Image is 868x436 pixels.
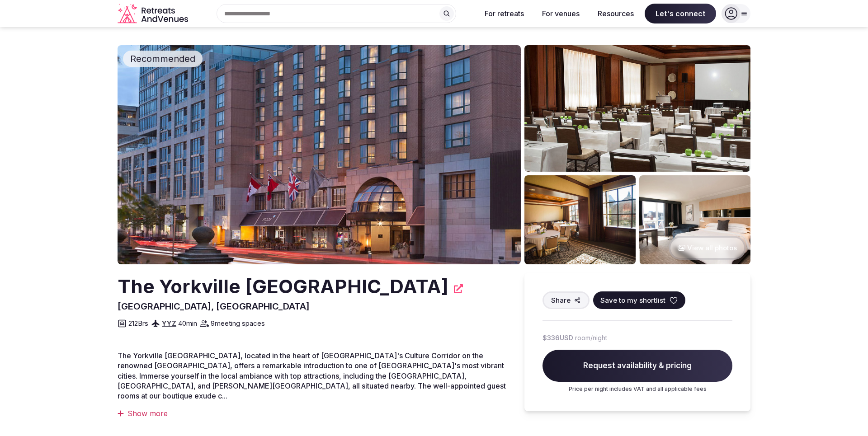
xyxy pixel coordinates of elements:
[593,291,685,309] button: Save to my shortlist
[118,273,448,300] h2: The Yorkville [GEOGRAPHIC_DATA]
[645,4,716,23] span: Let's connect
[600,295,665,305] span: Save to my shortlist
[639,175,750,264] img: Venue gallery photo
[669,236,746,260] button: View all photos
[524,175,636,264] img: Venue gallery photo
[542,350,732,382] span: Request availability & pricing
[542,291,590,309] button: Share
[575,333,607,342] span: room/night
[118,301,310,312] span: [GEOGRAPHIC_DATA], [GEOGRAPHIC_DATA]
[178,319,197,328] span: 40 min
[211,319,265,328] span: 9 meeting spaces
[162,319,176,328] a: YYZ
[118,4,190,24] svg: Retreats and Venues company logo
[524,45,750,172] img: Venue gallery photo
[118,45,521,264] img: Venue cover photo
[535,4,587,23] button: For venues
[542,385,732,393] p: Price per night includes VAT and all applicable fees
[590,4,641,23] button: Resources
[118,351,506,401] span: The Yorkville [GEOGRAPHIC_DATA], located in the heart of [GEOGRAPHIC_DATA]'s Culture Corridor on ...
[477,4,531,23] button: For retreats
[542,333,573,342] span: $336 USD
[551,295,571,305] span: Share
[123,51,203,67] div: Recommended
[118,408,506,418] div: Show more
[127,52,199,65] span: Recommended
[128,319,148,328] span: 212 Brs
[118,4,190,24] a: Visit the homepage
